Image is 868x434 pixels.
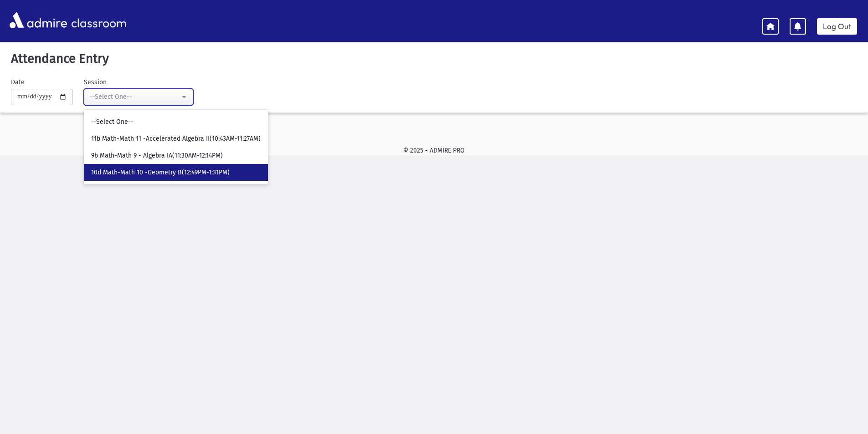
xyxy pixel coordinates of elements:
[69,8,127,32] span: classroom
[84,77,107,87] label: Session
[91,168,230,177] span: 10d Math-Math 10 -Geometry B(12:49PM-1:31PM)
[84,89,193,105] button: --Select One--
[90,92,180,102] div: --Select One--
[15,146,853,155] div: © 2025 - ADMIRE PRO
[7,51,861,66] h5: Attendance Entry
[817,18,857,35] a: Log Out
[91,117,134,127] span: --Select One--
[91,151,223,160] span: 9b Math-Math 9 - Algebra IA(11:30AM-12:14PM)
[11,77,25,87] label: Date
[91,134,261,143] span: 11b Math-Math 11 -Accelerated Algebra II(10:43AM-11:27AM)
[7,10,69,31] img: AdmirePro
